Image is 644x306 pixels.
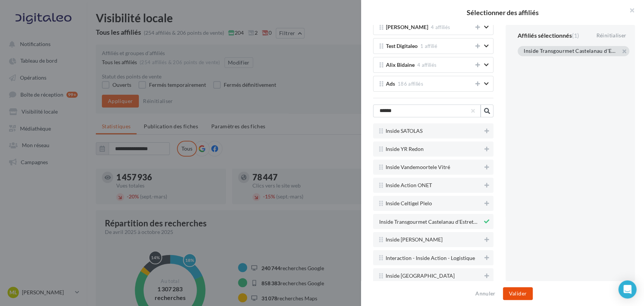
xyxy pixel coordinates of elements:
[386,25,428,30] span: [PERSON_NAME]
[472,289,498,298] button: Annuler
[420,43,437,49] span: 1 affilié
[386,237,443,243] span: Inside [PERSON_NAME]
[593,31,629,40] div: Réinitialiser
[503,287,533,300] button: Valider
[379,219,480,228] span: Inside Transgourmet Castelanau d'Estretefonds
[386,62,415,68] span: Alix Bidaine
[386,255,475,264] span: Interaction - Inside Action - Logistique
[518,32,579,38] div: Affiliés sélectionnés
[524,48,617,55] span: Inside Transgourmet Castelanau d'Estretefonds
[386,165,450,170] span: Inside Vandemoortele Vitré
[386,128,423,134] span: Inside SATOLAS
[373,9,632,16] h2: Sélectionner des affiliés
[398,81,423,87] span: 186 affiliés
[431,24,450,30] span: 4 affiliés
[618,280,636,298] div: Open Intercom Messenger
[386,81,395,87] span: Ads
[417,62,437,68] span: 4 affiliés
[386,146,424,152] span: Inside YR Redon
[386,183,432,188] span: Inside Action ONET
[572,32,579,39] span: (1)
[386,273,455,279] span: Inside [GEOGRAPHIC_DATA]
[386,201,432,206] span: Inside Celtigel Plelo
[386,43,418,49] span: Test Digitaleo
